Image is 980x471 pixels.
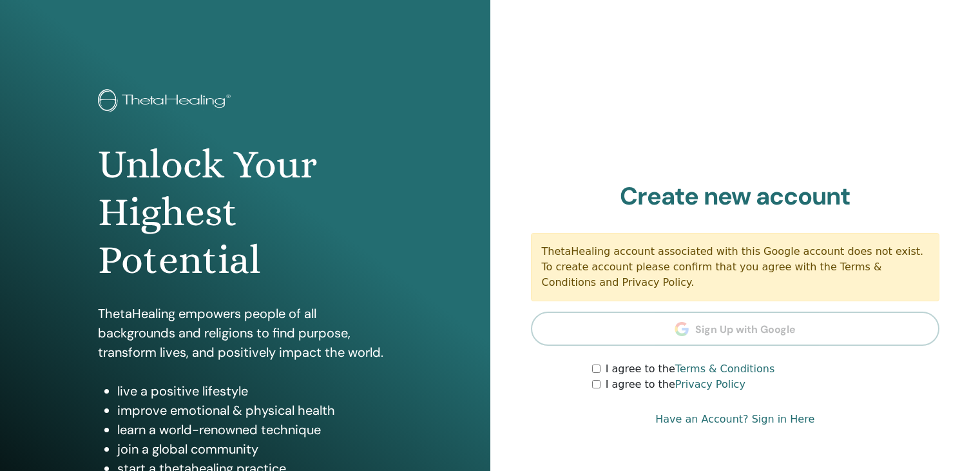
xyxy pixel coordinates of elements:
label: I agree to the [606,377,745,392]
a: Terms & Conditions [675,363,774,375]
p: ThetaHealing empowers people of all backgrounds and religions to find purpose, transform lives, a... [98,304,392,362]
li: learn a world-renowned technique [117,420,392,439]
li: join a global community [117,439,392,459]
h2: Create new account [531,182,940,212]
h1: Unlock Your Highest Potential [98,141,392,285]
a: Have an Account? Sign in Here [655,412,814,427]
a: Privacy Policy [675,378,745,390]
label: I agree to the [606,361,775,377]
li: live a positive lifestyle [117,381,392,401]
div: ThetaHealing account associated with this Google account does not exist. To create account please... [531,233,940,301]
li: improve emotional & physical health [117,401,392,420]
